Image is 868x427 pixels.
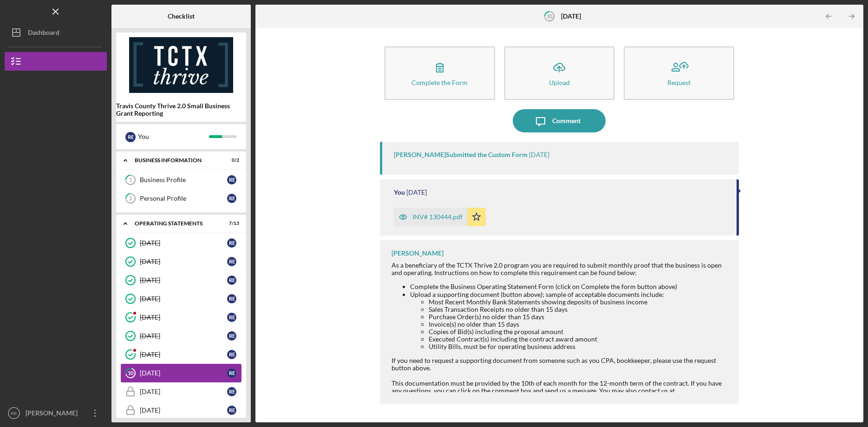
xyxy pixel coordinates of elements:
[429,306,730,313] li: Sales Transaction Receipts no older than 15 days
[140,195,227,202] div: Personal Profile
[121,234,241,252] a: [DATE]RE
[429,313,730,321] li: Purchase Order(s) no older than 15 days
[529,151,549,158] time: 2025-08-06 21:16
[406,189,427,196] time: 2025-08-06 20:30
[121,171,241,189] a: 1Business ProfileRE
[410,283,730,290] li: Complete the Business Operating Statement Form (click on Complete the form button above)
[140,295,227,302] div: [DATE]
[394,189,405,196] div: You
[121,271,241,289] a: [DATE]RE
[227,276,236,285] div: R E
[116,37,246,93] img: Product logo
[121,364,241,382] a: 10[DATE]RE
[140,369,227,377] div: [DATE]
[5,404,107,422] button: RE[PERSON_NAME]
[116,102,246,117] b: Travis County Thrive 2.0 Small Business Grant Reporting
[624,46,734,100] button: Request
[140,258,227,265] div: [DATE]
[135,221,216,226] div: Operating Statements
[129,177,132,183] tspan: 1
[121,401,241,420] a: [DATE]RE
[140,407,227,414] div: [DATE]
[429,343,730,350] li: Utility Bills, must be for operating business address
[513,109,606,132] button: Comment
[392,357,730,372] div: If you need to request a supporting document from someone such as you CPA, bookkeeper, please use...
[140,276,227,284] div: [DATE]
[140,314,227,321] div: [DATE]
[392,262,730,276] div: As a beneficiary of the TCTX Thrive 2.0 program you are required to submit monthly proof that the...
[168,13,195,20] b: Checklist
[667,79,691,86] div: Request
[125,132,136,142] div: R E
[411,79,468,86] div: Complete the Form
[429,335,730,343] li: Executed Contract(s) including the contract award amount
[11,411,17,416] text: RE
[410,291,730,351] li: Upload a supporting document (button above); sample of acceptable documents include:
[392,250,444,257] div: [PERSON_NAME]
[227,257,236,266] div: R E
[227,238,236,248] div: R E
[227,194,236,203] div: R E
[140,176,227,184] div: Business Profile
[552,109,581,132] div: Comment
[138,129,209,145] div: You
[392,380,730,417] div: This documentation must be provided by the 10th of each month for the 12-month term of the contra...
[121,189,241,208] a: 2Personal ProfileRE
[385,46,495,100] button: Complete the Form
[227,331,236,341] div: R E
[5,23,107,42] button: Dashboard
[140,388,227,395] div: [DATE]
[412,213,463,221] div: INV# 130444.pdf
[394,151,528,158] div: [PERSON_NAME] Submitted the Custom Form
[549,79,570,86] div: Upload
[429,321,730,328] li: Invoice(s) no older than 15 days
[227,350,236,359] div: R E
[227,368,236,378] div: R E
[129,196,132,202] tspan: 2
[227,313,236,322] div: R E
[504,46,615,100] button: Upload
[227,175,236,184] div: R E
[227,294,236,303] div: R E
[28,23,59,44] div: Dashboard
[121,327,241,345] a: [DATE]RE
[128,370,134,376] tspan: 10
[140,332,227,340] div: [DATE]
[546,13,552,19] tspan: 10
[121,252,241,271] a: [DATE]RE
[140,351,227,358] div: [DATE]
[23,404,84,425] div: [PERSON_NAME]
[429,298,730,306] li: Most Recent Monthly Bank Statements showing deposits of business income
[561,13,581,20] b: [DATE]
[222,158,239,163] div: 0 / 2
[121,345,241,364] a: [DATE]RE
[121,308,241,327] a: [DATE]RE
[227,406,236,415] div: R E
[140,239,227,247] div: [DATE]
[227,387,236,396] div: R E
[135,158,216,163] div: BUSINESS INFORMATION
[121,289,241,308] a: [DATE]RE
[121,382,241,401] a: [DATE]RE
[429,328,730,335] li: Copies of Bid(s) including the proposal amount
[222,221,239,226] div: 7 / 13
[394,208,486,226] button: INV# 130444.pdf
